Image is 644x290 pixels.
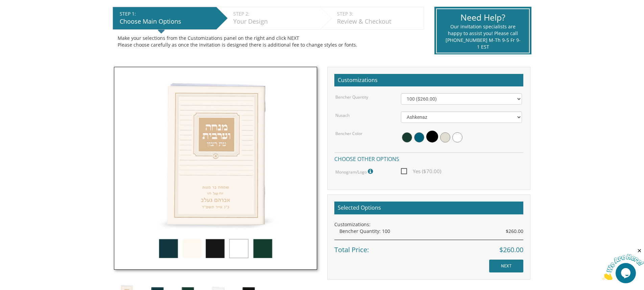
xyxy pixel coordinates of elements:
div: Review & Checkout [337,17,420,26]
h2: Customizations [334,74,523,87]
h2: Selected Options [334,202,523,214]
label: Bencher Color [335,131,362,136]
span: Yes ($70.00) [401,167,441,176]
div: Total Price: [334,240,523,255]
iframe: chat widget [602,248,644,280]
div: Bencher Quantity: 100 [339,228,523,235]
div: Make your selections from the Customizations panel on the right and click NEXT Please choose care... [118,35,419,48]
div: STEP 3: [337,10,420,17]
div: Choose Main Options [120,17,213,26]
img: mm-cream-thumb.jpg [114,67,317,270]
label: Monogram/Logo [335,167,375,176]
div: STEP 1: [120,10,213,17]
div: Need Help? [445,11,521,24]
input: NEXT [489,260,523,272]
span: $260.00 [499,245,523,255]
h4: Choose other options [334,152,523,164]
div: Our invitation specialists are happy to assist you! Please call [PHONE_NUMBER] M-Th 9-5 Fr 9-1 EST [445,23,521,50]
label: Bencher Quantity [335,94,368,100]
div: Customizations: [334,221,523,228]
span: $260.00 [506,228,523,235]
div: STEP 2: [233,10,317,17]
label: Nusach [335,112,350,118]
div: Your Design [233,17,317,26]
